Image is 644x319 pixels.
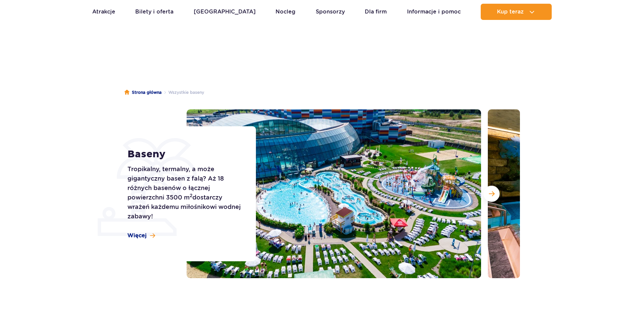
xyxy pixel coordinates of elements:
a: Bilety i oferta [135,4,173,20]
a: Strona główna [124,89,162,96]
a: Informacje i pomoc [407,4,461,20]
button: Kup teraz [481,4,552,20]
a: Dla firm [365,4,387,20]
button: Następny slajd [483,186,500,202]
a: Nocleg [276,4,295,20]
p: Tropikalny, termalny, a może gigantyczny basen z falą? Aż 18 różnych basenów o łącznej powierzchn... [127,164,241,221]
a: Więcej [127,232,155,239]
a: [GEOGRAPHIC_DATA] [194,4,256,20]
li: Wszystkie baseny [162,89,204,96]
span: Kup teraz [497,9,524,15]
span: Więcej [127,232,147,239]
sup: 2 [190,193,192,198]
img: Zewnętrzna część Suntago z basenami i zjeżdżalniami, otoczona leżakami i zielenią [187,109,481,278]
a: Atrakcje [92,4,115,20]
a: Sponsorzy [316,4,345,20]
h1: Baseny [127,148,241,160]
